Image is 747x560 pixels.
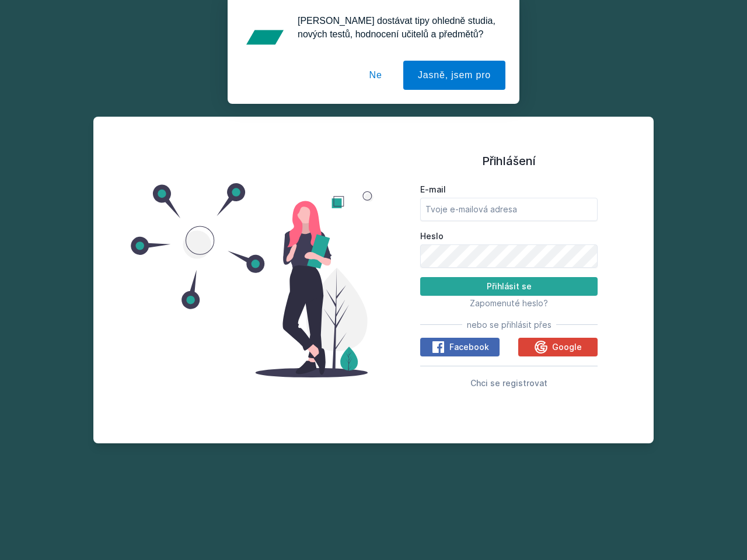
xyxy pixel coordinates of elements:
[420,277,598,296] button: Přihlásit se
[470,378,547,388] span: Chci se registrovat
[242,14,288,61] img: notification icon
[552,341,582,353] span: Google
[449,341,489,353] span: Facebook
[470,298,548,308] span: Zapomenuté heslo?
[420,230,598,242] label: Heslo
[470,376,547,390] button: Chci se registrovat
[420,152,598,170] h1: Přihlášení
[467,319,551,331] span: nebo se přihlásit přes
[403,61,505,90] button: Jasně, jsem pro
[355,61,397,90] button: Ne
[420,198,598,221] input: Tvoje e-mailová adresa
[288,14,505,41] div: [PERSON_NAME] dostávat tipy ohledně studia, nových testů, hodnocení učitelů a předmětů?
[518,338,598,356] button: Google
[420,338,500,356] button: Facebook
[420,184,598,195] label: E-mail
